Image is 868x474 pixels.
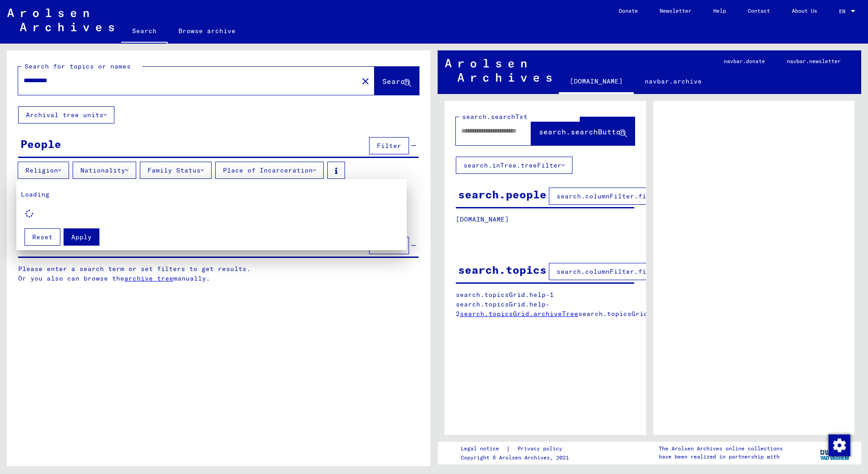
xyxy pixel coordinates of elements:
p: Loading [21,190,411,199]
span: Reset [32,233,53,241]
button: Apply [64,228,99,246]
button: Reset [25,228,60,246]
span: Apply [71,233,92,241]
div: Change consent [828,434,850,456]
img: Change consent [829,434,850,456]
